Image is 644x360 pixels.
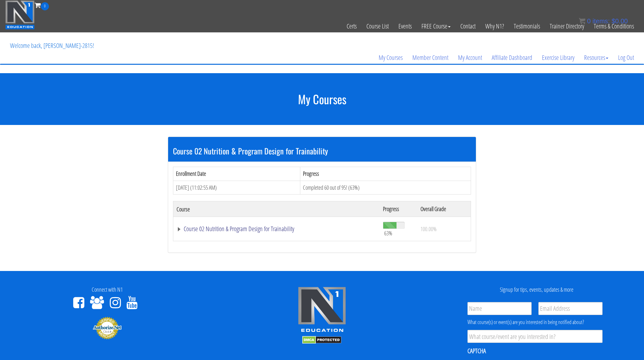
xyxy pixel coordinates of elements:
[487,42,537,73] a: Affiliate Dashboard
[173,167,300,181] th: Enrollment Date
[467,330,603,343] input: What course/event are you interested in?
[300,167,471,181] th: Progress
[300,181,471,195] td: Completed 60 out of 95! (63%)
[592,17,610,25] span: items:
[480,10,509,42] a: Why N1?
[384,230,392,237] span: 63%
[417,10,455,42] a: FREE Course
[302,336,341,344] img: DMCA.com Protection Status
[434,287,639,293] h4: Signup for tips, events, updates & more
[5,33,99,59] p: Welcome back, [PERSON_NAME]-2815!
[93,316,122,340] img: Authorize.Net Merchant - Click to Verify
[467,318,603,326] div: What course(s) or event(s) are you interested in being notified about?
[342,10,362,42] a: Certs
[298,287,346,334] img: n1-edu-logo
[612,17,615,25] span: $
[579,42,613,73] a: Resources
[35,1,49,9] a: 0
[579,18,585,24] img: icon11.png
[467,302,532,315] input: Name
[177,226,376,232] a: Course 02 Nutrition & Program Design for Trainability
[394,10,417,42] a: Events
[589,10,639,42] a: Terms & Conditions
[579,17,628,25] a: 0 items: $0.00
[509,10,545,42] a: Testimonials
[5,287,210,293] h4: Connect with N1
[380,201,417,217] th: Progress
[362,10,394,42] a: Course List
[467,347,486,355] label: CAPTCHA
[537,42,579,73] a: Exercise Library
[417,217,471,241] td: 100.00%
[173,201,380,217] th: Course
[538,302,603,315] input: Email Address
[173,181,300,195] td: [DATE] (11:02:55 AM)
[374,42,408,73] a: My Courses
[408,42,453,73] a: Member Content
[455,10,480,42] a: Contact
[612,17,628,25] bdi: 0.00
[5,0,35,29] img: n1-education
[613,42,639,73] a: Log Out
[453,42,487,73] a: My Account
[587,17,591,25] span: 0
[545,10,589,42] a: Trainer Directory
[417,201,471,217] th: Overall Grade
[173,147,471,155] h3: Course 02 Nutrition & Program Design for Trainability
[41,2,49,10] span: 0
